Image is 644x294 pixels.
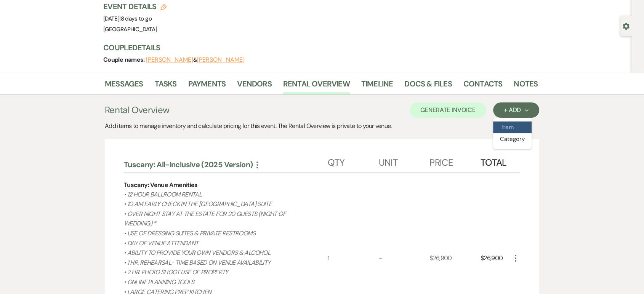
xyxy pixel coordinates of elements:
[493,121,532,133] button: Item
[103,42,530,53] h3: Couple Details
[623,22,630,29] button: Open lead details
[103,56,146,64] span: Couple names:
[429,150,481,173] div: Price
[410,102,486,118] button: Generate Invoice
[378,150,429,173] div: Unit
[103,1,167,12] h3: Event Details
[361,78,393,94] a: Timeline
[504,107,529,113] div: + Add
[283,78,350,94] a: Rental Overview
[493,133,532,145] button: Category
[105,78,143,94] a: Messages
[146,56,244,64] span: &
[105,103,169,117] h3: Rental Overview
[119,15,152,22] span: |
[328,150,379,173] div: Qty
[493,102,539,118] button: + Add
[197,57,244,63] button: [PERSON_NAME]
[481,150,511,173] div: Total
[121,15,152,22] span: 8 days to go
[237,78,271,94] a: Vendors
[146,57,193,63] button: [PERSON_NAME]
[404,78,452,94] a: Docs & Files
[105,121,539,131] div: Add items to manage inventory and calculate pricing for this event. The Rental Overview is privat...
[514,78,538,94] a: Notes
[155,78,177,94] a: Tasks
[103,15,152,22] span: [DATE]
[463,78,503,94] a: Contacts
[103,26,157,33] span: [GEOGRAPHIC_DATA]
[124,160,328,169] div: Tuscany: All-Inclusive (2025 Version)
[124,181,198,190] div: Tuscany: Venue Amenities
[188,78,226,94] a: Payments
